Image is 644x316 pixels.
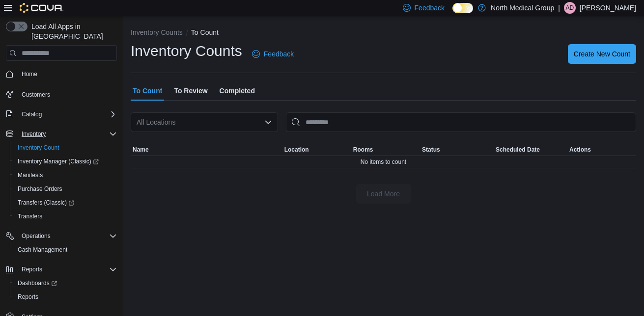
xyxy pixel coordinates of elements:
[494,144,567,156] button: Scheduled Date
[18,185,62,193] span: Purchase Orders
[14,277,61,289] a: Dashboards
[496,146,540,154] span: Scheduled Date
[18,279,57,287] span: Dashboards
[14,211,46,222] a: Transfers
[10,210,121,223] button: Transfers
[131,144,282,156] button: Name
[131,27,636,39] nav: An example of EuiBreadcrumbs
[2,127,121,141] button: Inventory
[361,158,406,166] span: No items to count
[286,112,636,132] input: This is a search bar. After typing your query, hit enter to filter the results lower in the page.
[452,13,453,14] span: Dark Mode
[22,70,37,78] span: Home
[491,2,554,14] p: North Medical Group
[14,183,66,195] a: Purchase Orders
[14,156,103,167] a: Inventory Manager (Classic)
[18,88,117,100] span: Customers
[10,290,121,304] button: Reports
[10,155,121,168] a: Inventory Manager (Classic)
[191,28,219,36] button: To Count
[133,146,149,154] span: Name
[2,67,121,81] button: Home
[18,230,55,242] button: Operations
[14,291,42,303] a: Reports
[14,142,63,154] a: Inventory Count
[569,146,591,154] span: Actions
[18,263,46,275] button: Reports
[2,107,121,121] button: Catalog
[2,229,121,243] button: Operations
[18,68,41,80] a: Home
[22,110,42,118] span: Catalog
[18,293,38,301] span: Reports
[14,197,117,209] span: Transfers (Classic)
[564,2,576,14] div: Autumn Drinnin
[14,183,117,195] span: Purchase Orders
[131,28,183,36] button: Inventory Counts
[14,156,117,167] span: Inventory Manager (Classic)
[18,263,117,275] span: Reports
[264,118,272,126] button: Open list of options
[10,182,121,196] button: Purchase Orders
[18,212,42,220] span: Transfers
[22,91,50,99] span: Customers
[14,244,71,256] a: Cash Management
[14,244,117,256] span: Cash Management
[422,146,440,154] span: Status
[284,146,309,154] span: Location
[248,44,298,64] a: Feedback
[282,144,351,156] button: Location
[18,171,43,179] span: Manifests
[18,89,54,101] a: Customers
[14,169,47,181] a: Manifests
[351,144,420,156] button: Rooms
[367,189,400,199] span: Load More
[574,49,630,59] span: Create New Count
[10,168,121,182] button: Manifests
[18,144,59,152] span: Inventory Count
[558,2,560,14] p: |
[10,276,121,290] a: Dashboards
[568,44,636,64] button: Create New Count
[14,277,117,289] span: Dashboards
[2,263,121,276] button: Reports
[14,197,78,209] a: Transfers (Classic)
[14,291,117,303] span: Reports
[220,81,255,101] span: Completed
[2,87,121,101] button: Customers
[18,68,117,80] span: Home
[133,81,162,101] span: To Count
[18,199,74,207] span: Transfers (Classic)
[18,128,50,140] button: Inventory
[20,3,63,13] img: Cova
[22,265,42,273] span: Reports
[10,141,121,155] button: Inventory Count
[14,211,117,222] span: Transfers
[420,144,494,156] button: Status
[452,3,473,13] input: Dark Mode
[14,169,117,181] span: Manifests
[353,146,373,154] span: Rooms
[22,232,51,240] span: Operations
[18,128,117,140] span: Inventory
[18,246,67,254] span: Cash Management
[415,3,445,13] span: Feedback
[10,196,121,210] a: Transfers (Classic)
[10,243,121,257] button: Cash Management
[174,81,207,101] span: To Review
[264,49,294,59] span: Feedback
[566,2,574,14] span: AD
[28,22,117,41] span: Load All Apps in [GEOGRAPHIC_DATA]
[14,142,117,154] span: Inventory Count
[356,184,411,204] button: Load More
[18,108,46,120] button: Catalog
[131,41,242,61] h1: Inventory Counts
[18,108,117,120] span: Catalog
[18,230,117,242] span: Operations
[22,130,46,138] span: Inventory
[18,158,99,165] span: Inventory Manager (Classic)
[580,2,636,14] p: [PERSON_NAME]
